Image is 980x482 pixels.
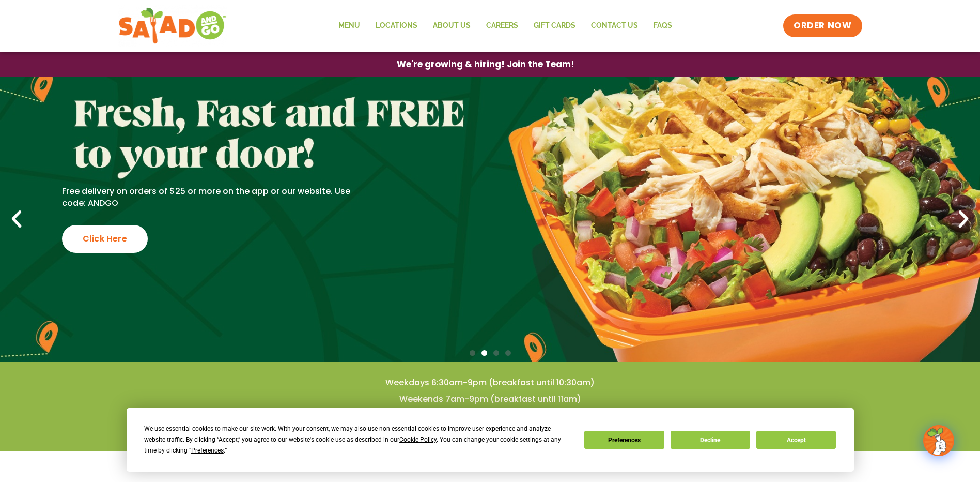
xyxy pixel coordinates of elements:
[584,431,664,449] button: Preferences
[478,14,526,38] a: Careers
[62,225,148,253] div: Click Here
[118,5,227,47] img: new-SAG-logo-768×292
[756,431,836,449] button: Accept
[62,186,365,209] p: Free delivery on orders of $25 or more on the app or our website. Use code: ANDGO
[470,350,475,356] span: Go to slide 1
[368,14,425,38] a: Locations
[21,377,959,388] h4: Weekdays 6:30am-9pm (breakfast until 10:30am)
[191,447,224,454] span: Preferences
[127,408,854,472] div: Cookie Consent Prompt
[5,208,28,231] div: Previous slide
[952,208,975,231] div: Next slide
[331,14,368,38] a: Menu
[399,436,437,443] span: Cookie Policy
[924,426,953,455] img: wpChatIcon
[783,14,862,37] a: ORDER NOW
[583,14,646,38] a: Contact Us
[646,14,680,38] a: FAQs
[526,14,583,38] a: GIFT CARDS
[144,424,572,456] div: We use essential cookies to make our site work. With your consent, we may also use non-essential ...
[505,350,511,356] span: Go to slide 4
[425,14,478,38] a: About Us
[381,52,590,77] a: We're growing & hiring! Join the Team!
[493,350,499,356] span: Go to slide 3
[21,394,959,405] h4: Weekends 7am-9pm (breakfast until 11am)
[481,350,487,356] span: Go to slide 2
[794,20,851,32] span: ORDER NOW
[397,60,574,69] span: We're growing & hiring! Join the Team!
[671,431,750,449] button: Decline
[331,14,680,38] nav: Menu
